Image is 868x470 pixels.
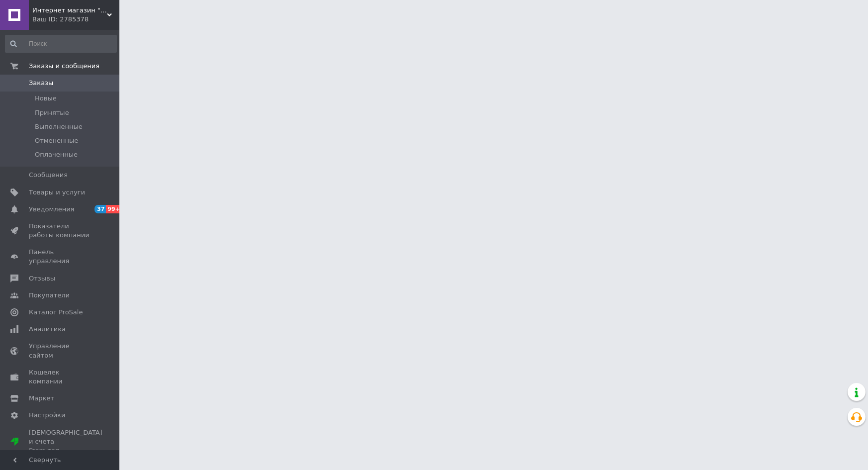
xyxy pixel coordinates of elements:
span: Заказы [29,79,53,88]
span: Выполненные [35,122,83,131]
span: Маркет [29,394,54,403]
div: Prom топ [29,446,102,455]
span: 99+ [106,205,122,213]
input: Поиск [5,35,117,53]
span: Уведомления [29,205,74,214]
span: Принятые [35,108,69,117]
span: Отмененные [35,136,78,145]
span: [DEMOGRAPHIC_DATA] и счета [29,428,102,456]
div: Ваш ID: 2785378 [32,15,119,24]
span: Товары и услуги [29,188,85,197]
span: Кошелек компании [29,368,92,386]
span: Покупатели [29,291,70,300]
span: Управление сайтом [29,342,92,360]
span: Новые [35,94,57,103]
span: Интернет магазин "knkmarket" [32,6,107,15]
span: Заказы и сообщения [29,62,99,71]
span: Отзывы [29,274,55,283]
span: Настройки [29,411,65,420]
span: Панель управления [29,248,92,266]
span: 37 [95,205,106,213]
span: Оплаченные [35,150,78,159]
span: Каталог ProSale [29,308,83,317]
span: Показатели работы компании [29,222,92,240]
span: Аналитика [29,325,66,334]
span: Сообщения [29,171,68,180]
